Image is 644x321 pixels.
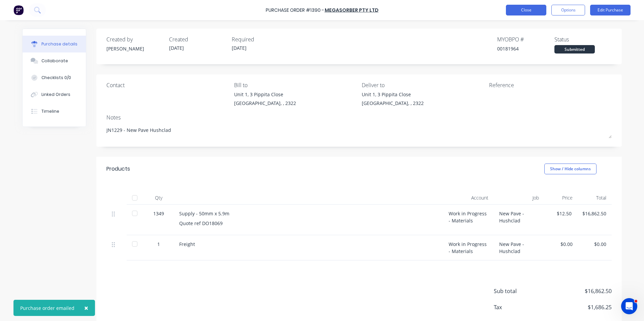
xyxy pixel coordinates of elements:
div: Reference [489,81,612,89]
div: New Pave - Hushclad [494,235,544,260]
div: Job [494,191,544,205]
textarea: JN1229 - New Pave Hushclad [106,123,612,138]
div: [GEOGRAPHIC_DATA], , 2322 [362,100,424,107]
div: $16,862.50 [582,210,606,217]
div: Deliver to [362,81,484,89]
div: Work in Progress - Materials [443,235,494,260]
button: Options [551,5,585,15]
div: Checklists 0/0 [41,75,71,81]
div: Unit 1, 3 Pippita Close [362,91,424,98]
span: Tax [494,303,544,311]
div: Timeline [41,108,59,114]
button: Close [506,5,546,15]
div: Work in Progress - Materials [443,205,494,235]
div: Account [443,191,494,205]
iframe: Intercom live chat [621,298,637,314]
span: $1,686.25 [544,303,612,311]
div: [PERSON_NAME] [106,45,164,52]
div: Contact [106,81,229,89]
button: Show / Hide columns [544,164,597,174]
div: Submitted [554,45,595,53]
div: 1349 [149,210,168,217]
button: Timeline [23,103,86,120]
div: $0.00 [583,241,606,248]
div: Freight [179,241,438,248]
div: Supply - 50mm x 5.9m [179,210,438,217]
button: Collaborate [23,52,86,69]
button: Purchase details [23,36,86,52]
div: Status [554,35,612,43]
div: 00181964 [497,45,554,52]
div: Products [106,165,130,173]
div: Notes [106,113,612,121]
div: Bill to [234,81,357,89]
div: $0.00 [550,241,573,248]
div: Total [578,191,612,205]
span: × [84,303,88,313]
div: Purchase Order #1390 - [266,7,324,14]
div: $12.50 [550,210,572,217]
div: New Pave - Hushclad [494,205,544,235]
div: Quote ref DO18069 [179,220,438,227]
img: Factory [13,5,24,15]
div: [GEOGRAPHIC_DATA], , 2322 [234,100,296,107]
button: Linked Orders [23,86,86,103]
div: Required [232,35,289,43]
div: Purchase order emailed [20,305,74,312]
button: Checklists 0/0 [23,69,86,86]
div: Created [169,35,226,43]
div: Created by [106,35,164,43]
div: Qty [143,191,174,205]
div: 1 [149,241,168,248]
a: Megasorber Pty Ltd [325,7,379,13]
div: Linked Orders [41,92,70,98]
div: Collaborate [41,58,68,64]
div: Purchase details [41,41,77,47]
button: Edit Purchase [590,5,631,15]
div: Unit 1, 3 Pippita Close [234,91,296,98]
span: Sub total [494,287,544,295]
button: Close [77,300,95,316]
div: Price [544,191,578,205]
span: $16,862.50 [544,287,612,295]
div: MYOB PO # [497,35,554,43]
